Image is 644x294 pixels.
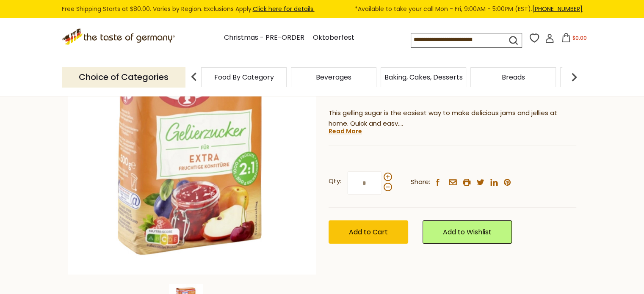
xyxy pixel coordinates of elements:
button: Add to Cart [329,220,408,244]
span: *Available to take your call Mon - Fri, 9:00AM - 5:00PM (EST). [355,4,583,14]
img: previous arrow [185,69,202,85]
span: $0.00 [572,34,587,41]
div: Free Shipping Starts at $80.00. Varies by Region. Exclusions Apply. [62,4,583,14]
p: Choice of Categories [62,67,185,88]
span: This gelling sugar is the easiest way to make delicious jams and jellies at home. Quick and easy. [329,108,557,128]
a: Oktoberfest [313,32,354,44]
a: Beverages [316,74,351,80]
input: Qty: [347,171,382,195]
img: Dr. Oetker Gelierzucker [68,27,316,275]
strong: Qty: [329,176,341,187]
a: Breads [502,74,525,80]
span: Add to Cart [349,227,388,237]
span: Share: [411,177,430,187]
a: [PHONE_NUMBER] [532,5,583,13]
a: Read More [329,127,362,135]
a: Christmas - PRE-ORDER [224,32,304,44]
a: Baking, Cakes, Desserts [384,74,463,80]
img: next arrow [566,69,583,85]
a: Food By Category [214,74,274,80]
a: Add to Wishlist [423,220,512,244]
a: Click here for details. [253,5,315,13]
button: $0.00 [556,33,592,46]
